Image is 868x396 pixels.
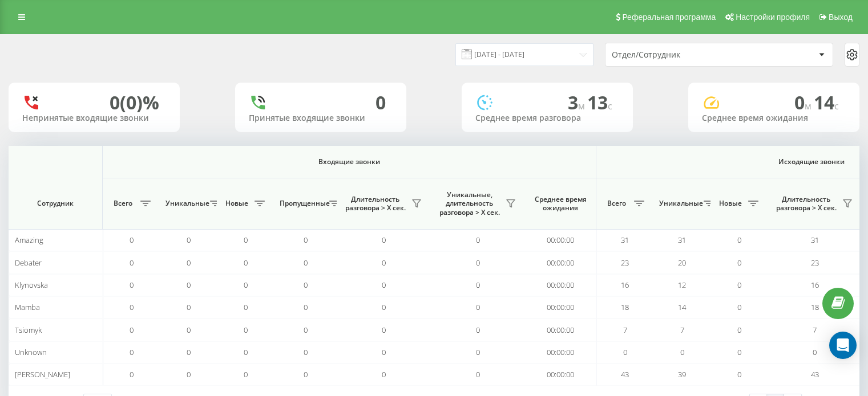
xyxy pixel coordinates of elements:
span: Настройки профиля [736,13,810,22]
td: 00:00:00 [525,251,596,273]
span: 0 [130,258,134,268]
span: Уникальные, длительность разговора > Х сек. [437,190,502,217]
span: 0 [680,347,684,357]
span: 0 [244,258,248,268]
span: 0 [187,258,191,268]
span: 18 [621,302,629,312]
span: 0 [187,325,191,335]
span: 13 [587,90,612,115]
span: 7 [623,325,627,335]
td: 00:00:00 [525,319,596,341]
span: 0 [476,369,480,379]
span: 0 [476,302,480,312]
span: 16 [811,280,819,290]
span: 0 [382,280,386,290]
span: 3 [568,90,587,115]
span: 0 [476,280,480,290]
span: 0 [244,302,248,312]
div: Отдел/Сотрудник [612,50,748,60]
span: 16 [621,280,629,290]
div: Open Intercom Messenger [829,332,857,359]
div: Среднее время разговора [475,113,619,123]
td: 00:00:00 [525,296,596,319]
span: Debater [15,258,42,268]
span: 0 [187,280,191,290]
span: Всего [602,199,631,208]
span: 39 [678,369,686,379]
td: 00:00:00 [525,274,596,296]
span: 0 [244,369,248,379]
span: 20 [678,258,686,268]
span: Длительность разговора > Х сек. [773,195,839,213]
span: 7 [813,325,817,335]
span: Amazing [15,235,43,245]
span: 0 [794,90,814,115]
span: 0 [476,325,480,335]
span: Klynovska [15,280,48,290]
span: 0 [130,235,134,245]
span: 0 [244,325,248,335]
td: 00:00:00 [525,341,596,364]
span: 0 [382,369,386,379]
span: 0 [476,235,480,245]
span: Реферальная программа [622,13,716,22]
span: 0 [476,258,480,268]
span: Mamba [15,302,40,312]
span: 0 [382,258,386,268]
span: 0 [737,369,741,379]
span: 0 [304,325,308,335]
div: 0 (0)% [110,92,159,113]
span: 0 [737,258,741,268]
div: Принятые входящие звонки [249,113,393,123]
span: c [834,100,839,112]
span: 0 [187,302,191,312]
span: Новые [223,199,251,208]
span: 14 [678,302,686,312]
span: 0 [382,302,386,312]
span: 23 [621,258,629,268]
span: 0 [382,325,386,335]
span: Среднее время ожидания [534,195,587,213]
span: Пропущенные [280,199,326,208]
span: 0 [382,347,386,357]
span: 43 [621,369,629,379]
span: 12 [678,280,686,290]
div: Непринятые входящие звонки [22,113,166,123]
span: 0 [130,280,134,290]
td: 00:00:00 [525,364,596,386]
span: 23 [811,258,819,268]
span: 0 [130,302,134,312]
span: 43 [811,369,819,379]
span: 0 [304,347,308,357]
span: Unknown [15,347,47,357]
span: Уникальные [165,199,207,208]
span: 0 [130,347,134,357]
span: Входящие звонки [132,157,566,166]
span: c [608,100,612,112]
span: 0 [476,347,480,357]
span: 0 [813,347,817,357]
span: 0 [304,369,308,379]
span: м [578,100,587,112]
span: 0 [244,235,248,245]
span: Выход [829,13,853,22]
span: 0 [737,280,741,290]
span: 7 [680,325,684,335]
span: 0 [187,369,191,379]
span: 14 [814,90,839,115]
span: Длительность разговора > Х сек. [342,195,408,213]
span: Всего [108,199,137,208]
span: м [805,100,814,112]
span: 31 [678,235,686,245]
span: 18 [811,302,819,312]
span: 0 [737,325,741,335]
div: Среднее время ожидания [702,113,846,123]
span: Tsiomyk [15,325,42,335]
span: 0 [382,235,386,245]
span: 0 [187,347,191,357]
span: 0 [623,347,627,357]
span: 0 [304,235,308,245]
td: 00:00:00 [525,229,596,251]
span: [PERSON_NAME] [15,369,70,379]
span: 0 [187,235,191,245]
